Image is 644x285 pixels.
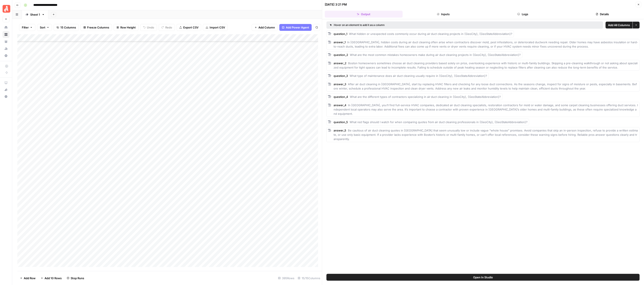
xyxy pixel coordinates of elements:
[326,274,640,281] button: Open In Studio
[296,275,322,282] div: 15/15 Columns
[334,61,638,69] span: Boston homeowners sometimes choose air duct cleaning providers based solely on price, overlooking...
[3,3,9,14] button: Workspace: Angi
[334,32,347,36] span: question_1
[608,23,630,27] span: Add All Columns
[165,25,172,30] span: Redo
[325,2,347,7] div: [DATE] 3:21 PM
[114,24,139,31] button: Row Height
[71,276,84,280] span: Stop Runs
[203,24,228,31] button: Import CSV
[3,52,9,59] a: Settings
[40,25,45,30] span: Sort
[3,38,9,45] a: Your Data
[3,87,9,93] div: What's new?
[24,276,36,280] span: Add Row
[334,120,348,124] span: question_5
[334,103,638,115] span: In [GEOGRAPHIC_DATA], you’ll find full-service HVAC companies, dedicated air duct cleaning specia...
[87,25,109,30] span: Freeze Columns
[286,25,309,30] span: Add Power Agent
[334,53,348,57] span: question_2
[140,24,157,31] button: Undo
[183,25,198,30] span: Export CSV
[334,61,346,65] span: answer_2
[22,25,29,30] span: Filter
[350,95,501,98] span: What are the different types of contractors specializing in air duct cleaning in {GeoCity}, {GeoS...
[37,24,52,31] button: Sort
[334,82,346,86] span: answer_3
[22,10,48,19] a: Sheet 1
[334,129,346,132] span: answer_5
[350,53,521,57] span: What are the most common mistakes homeowners make during air duct cleaning projects in {GeoCity},...
[54,24,79,31] button: 15 Columns
[334,82,637,90] span: After air duct cleaning in [GEOGRAPHIC_DATA], start by replacing HVAC filters and checking for an...
[120,25,136,30] span: Row Height
[17,275,38,282] button: Add Row
[64,275,87,282] button: Stop Runs
[334,40,638,48] span: In [GEOGRAPHIC_DATA], hidden costs during air duct cleaning often arise when contractors discover...
[606,22,633,28] button: Add All Columns
[334,40,346,44] span: answer_1
[334,95,348,98] span: question_4
[210,25,225,30] span: Import CSV
[484,11,562,18] button: Logs
[60,25,76,30] span: 15 Columns
[279,24,312,31] button: Add Power Agent
[276,275,296,282] div: 395 Rows
[19,24,35,31] button: Filter
[334,103,346,107] span: answer_4
[147,25,154,30] span: Undo
[252,24,278,31] button: Add Column
[350,74,487,78] span: What type of maintenance does air duct cleaning usually require in {GeoCity}, {GeoStateAbbreviati...
[3,31,9,38] a: Browse
[325,11,403,18] button: Output
[334,129,638,141] span: Be cautious of air duct cleaning quotes in [GEOGRAPHIC_DATA] that seem unusually low or include v...
[404,11,482,18] button: Inputs
[3,79,9,86] a: AirOps Academy
[330,23,492,27] div: Hover on an element to add it as a column
[3,93,9,100] button: Help + Support
[45,276,62,280] span: Add 10 Rows
[3,5,10,13] img: Angi Logo
[159,24,175,31] button: Redo
[473,275,493,279] span: Open In Studio
[563,11,641,18] button: Details
[30,12,40,17] div: Sheet 1
[258,25,275,30] span: Add Column
[80,24,112,31] button: Freeze Columns
[177,24,201,31] button: Export CSV
[334,74,348,78] span: question_3
[3,24,9,31] a: Home
[349,32,513,36] span: What hidden or unexpected costs commonly occur during air duct cleaning projects in {GeoCity}, {G...
[350,120,528,124] span: What red flags should I watch for when comparing quotes from air duct cleaning professionals in {...
[3,45,9,52] a: Usage
[38,275,64,282] button: Add 10 Rows
[3,86,9,93] button: What's new?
